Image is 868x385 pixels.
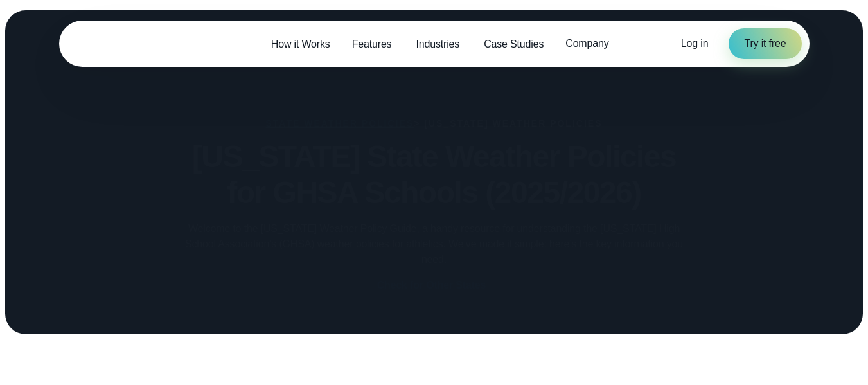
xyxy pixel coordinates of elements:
[565,36,608,51] span: Company
[473,31,554,57] a: Case Studies
[484,37,544,52] span: Case Studies
[416,37,459,52] span: Industries
[352,37,392,52] span: Features
[729,28,801,59] a: Try it free
[260,31,341,57] a: How it Works
[681,36,709,51] a: Log in
[744,36,786,51] span: Try it free
[681,38,709,49] span: Log in
[271,37,330,52] span: How it Works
